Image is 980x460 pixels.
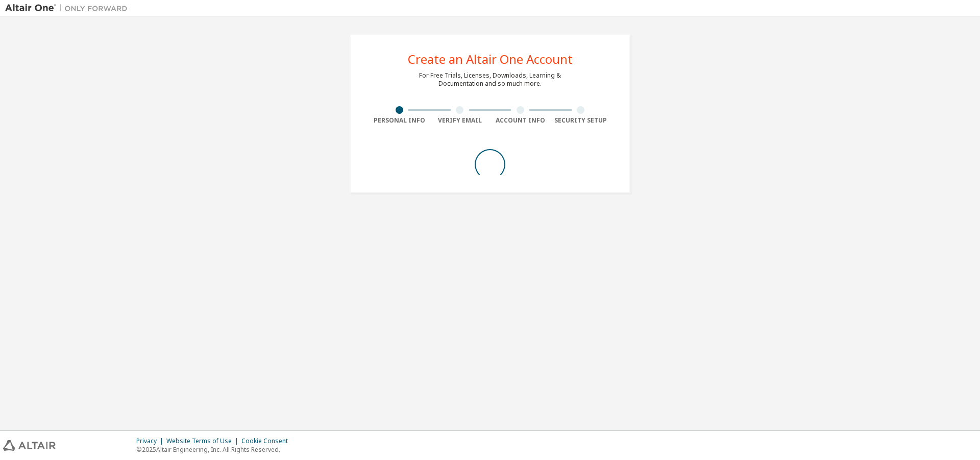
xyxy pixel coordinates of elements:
[490,116,551,125] div: Account Info
[166,437,241,445] div: Website Terms of Use
[551,116,611,125] div: Security Setup
[3,440,56,451] img: altair_logo.svg
[5,3,133,13] img: Altair One
[419,71,561,88] div: For Free Trials, Licenses, Downloads, Learning & Documentation and so much more.
[408,53,573,65] div: Create an Altair One Account
[241,437,294,445] div: Cookie Consent
[369,116,430,125] div: Personal Info
[136,445,294,454] p: © 2025 Altair Engineering, Inc. All Rights Reserved.
[430,116,491,125] div: Verify Email
[136,437,166,445] div: Privacy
